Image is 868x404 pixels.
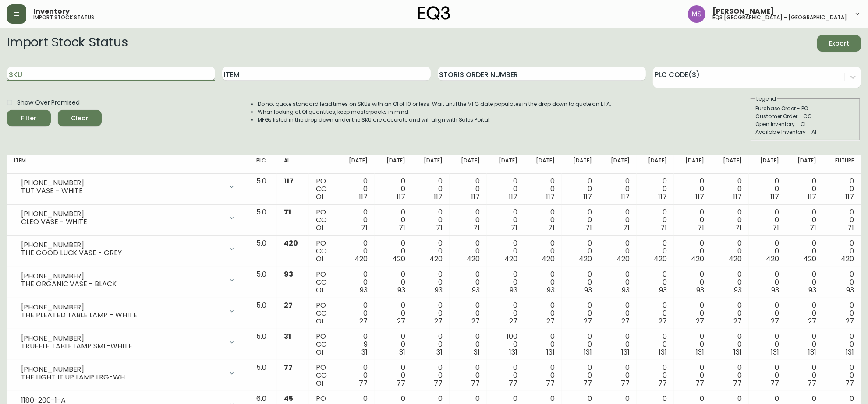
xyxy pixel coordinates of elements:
div: 0 0 [382,333,405,356]
div: 0 0 [793,208,816,232]
th: [DATE] [450,155,487,174]
span: 117 [284,176,294,186]
span: OI [316,316,323,326]
div: Available Inventory - AI [755,128,855,136]
span: 71 [810,223,817,233]
div: 0 0 [494,302,517,325]
span: 420 [429,254,443,264]
div: [PHONE_NUMBER] [21,241,223,249]
div: 0 0 [718,302,741,325]
span: 31 [474,347,480,357]
div: 0 0 [756,333,779,356]
td: 5.0 [249,267,277,298]
div: [PHONE_NUMBER]TUT VASE - WHITE [14,177,242,197]
div: PO CO [316,333,330,356]
div: 0 9 [344,333,368,356]
div: 0 0 [756,302,779,325]
div: 0 0 [681,208,704,232]
div: 0 0 [344,364,368,387]
div: PO CO [316,302,330,325]
div: 0 0 [606,177,629,201]
div: 0 0 [569,302,592,325]
span: 77 [658,378,667,388]
th: Item [7,155,249,174]
span: 31 [361,347,368,357]
div: [PHONE_NUMBER]THE LIGHT IT UP LAMP LRG-WH [14,364,242,383]
div: 100 0 [494,333,517,356]
div: 0 0 [569,364,592,387]
span: 71 [772,223,779,233]
div: 0 0 [531,208,555,232]
span: 27 [471,316,480,326]
span: 131 [659,347,667,357]
div: 0 0 [718,333,741,356]
div: 0 0 [793,271,816,294]
span: 420 [542,254,555,264]
span: 27 [621,316,630,326]
span: 27 [846,316,854,326]
li: Do not quote standard lead times on SKUs with an OI of 10 or less. Wait until the MFG date popula... [258,100,612,108]
div: 0 0 [382,271,405,294]
div: 0 0 [569,333,592,356]
div: 0 0 [606,271,629,294]
div: 0 0 [457,271,480,294]
span: 420 [467,254,480,264]
button: Clear [58,110,102,126]
span: 420 [841,254,854,264]
div: [PHONE_NUMBER]THE ORGANIC VASE - BLACK [14,271,242,290]
div: 0 0 [457,302,480,325]
span: 71 [847,223,854,233]
span: Export [824,38,854,49]
span: OI [316,347,323,357]
span: 77 [696,378,705,388]
img: 1b6e43211f6f3cc0b0729c9049b8e7af [688,5,705,23]
span: 71 [735,223,742,233]
div: 0 0 [718,239,741,263]
span: 77 [359,378,368,388]
span: 117 [359,192,368,202]
div: [PHONE_NUMBER] [21,303,223,311]
div: 0 0 [531,271,555,294]
div: TRUFFLE TABLE LAMP SML-WHITE [21,342,223,350]
div: 0 0 [756,177,779,201]
th: [DATE] [412,155,450,174]
span: 93 [809,285,817,295]
div: 0 0 [457,177,480,201]
td: 5.0 [249,205,277,236]
li: When looking at OI quantities, keep masterpacks in mind. [258,108,612,116]
span: 93 [435,285,443,295]
div: 0 0 [494,239,517,263]
div: PO CO [316,177,330,201]
div: [PHONE_NUMBER] [21,365,223,373]
span: 27 [359,316,368,326]
span: OI [316,192,323,202]
th: [DATE] [786,155,823,174]
div: 0 0 [718,208,741,232]
span: 77 [546,378,555,388]
span: 27 [434,316,443,326]
th: [DATE] [337,155,375,174]
div: 0 0 [419,364,443,387]
span: 77 [509,378,517,388]
span: 71 [548,223,555,233]
div: 0 0 [793,177,816,201]
div: [PHONE_NUMBER] [21,334,223,342]
div: 0 0 [382,239,405,263]
div: 0 0 [457,239,480,263]
div: 0 0 [830,333,854,356]
span: 71 [623,223,630,233]
div: 0 0 [830,271,854,294]
td: 5.0 [249,329,277,360]
div: 0 0 [718,271,741,294]
span: 77 [770,378,779,388]
span: 27 [284,300,293,310]
div: [PHONE_NUMBER]CLEO VASE - WHITE [14,208,242,228]
div: 0 0 [681,239,704,263]
button: Filter [7,110,51,126]
span: 93 [284,269,293,279]
th: [DATE] [375,155,412,174]
span: 27 [733,316,742,326]
span: 77 [397,378,405,388]
span: 117 [584,192,592,202]
div: TUT VASE - WHITE [21,187,223,195]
